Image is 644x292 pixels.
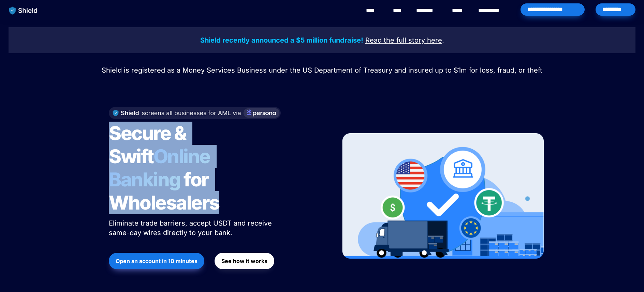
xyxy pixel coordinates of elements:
u: Read the full story [365,36,425,44]
a: See how it works [215,249,274,273]
a: here [427,37,442,44]
span: Shield is registered as a Money Services Business under the US Department of Treasury and insured... [102,66,542,74]
u: here [427,36,442,44]
span: . [442,36,444,44]
button: See how it works [215,253,274,269]
a: Open an account in 10 minutes [109,249,204,273]
strong: Open an account in 10 minutes [116,258,197,264]
a: Read the full story [365,37,425,44]
span: Secure & Swift [109,122,189,168]
span: Online Banking [109,145,217,191]
span: for Wholesalers [109,168,219,214]
button: Open an account in 10 minutes [109,253,204,269]
span: Eliminate trade barriers, accept USDT and receive same-day wires directly to your bank. [109,219,274,237]
strong: See how it works [221,258,267,264]
img: website logo [6,3,41,18]
strong: Shield recently announced a $5 million fundraise! [200,36,363,44]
